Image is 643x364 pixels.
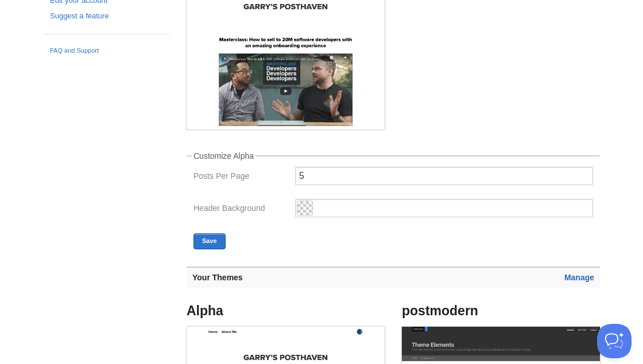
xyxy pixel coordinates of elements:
[50,10,162,22] a: Suggest a feature
[597,324,632,358] iframe: Help Scout Beacon - Open
[402,304,600,318] h4: postmodern
[193,172,288,183] label: Posts Per Page
[192,152,255,160] legend: Customize Alpha
[50,46,162,56] a: FAQ and Support
[193,204,288,215] label: Header Background
[564,273,594,282] a: Manage
[187,304,385,318] h4: Alpha
[187,267,600,288] h3: Your Themes
[193,233,226,249] button: Save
